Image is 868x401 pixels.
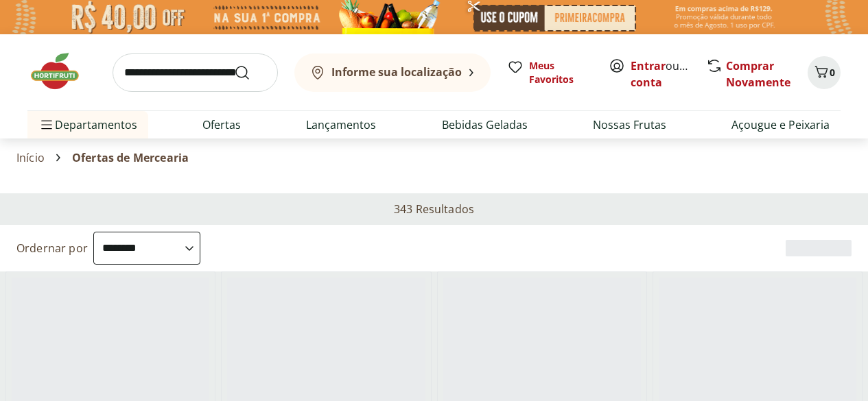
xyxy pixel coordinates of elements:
[830,66,835,79] span: 0
[38,108,137,141] span: Departamentos
[234,64,267,81] button: Submit Search
[631,58,692,90] span: ou
[72,151,189,164] span: Ofertas de Mercearia
[442,117,528,133] a: Bebidas Geladas
[808,56,841,89] button: Carrinho
[202,117,241,133] a: Ofertas
[507,59,592,86] a: Meus Favoritos
[113,53,278,92] input: search
[631,58,666,73] a: Entrar
[331,64,462,80] b: Informe sua localização
[38,108,55,141] button: Menu
[27,51,96,92] img: Hortifruti
[731,117,830,133] a: Açougue e Peixaria
[593,117,666,133] a: Nossas Frutas
[631,58,706,90] a: Criar conta
[394,202,474,217] h2: 343 Resultados
[294,53,491,92] button: Informe sua localização
[529,59,592,86] span: Meus Favoritos
[306,117,376,133] a: Lançamentos
[726,58,790,90] a: Comprar Novamente
[16,151,45,164] a: Início
[16,241,88,256] label: Ordernar por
